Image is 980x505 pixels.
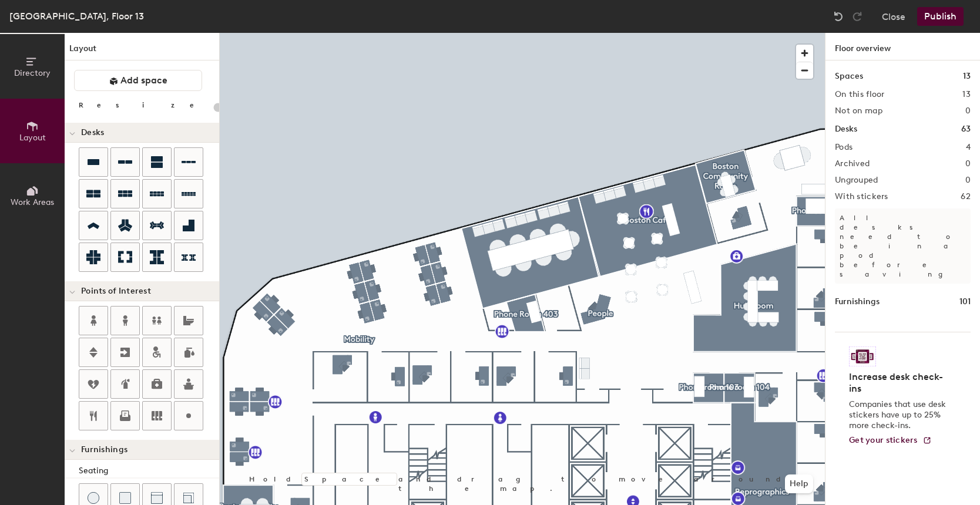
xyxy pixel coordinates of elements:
h2: Archived [835,159,870,169]
div: [GEOGRAPHIC_DATA], Floor 13 [9,9,144,23]
h2: 0 [965,106,971,116]
span: Points of Interest [81,287,151,296]
button: Add space [74,70,202,91]
h2: With stickers [835,192,888,201]
h1: 63 [961,123,971,136]
button: Help [785,474,813,493]
h2: Pods [835,143,853,152]
h2: On this floor [835,90,885,99]
img: Undo [833,11,844,22]
img: Sticker logo [849,346,876,366]
h2: 0 [965,159,971,169]
img: Stool [88,492,99,504]
span: Add space [120,75,167,86]
button: Publish [917,7,964,26]
h1: 101 [959,295,971,308]
div: Resize [79,100,209,110]
h1: Floor overview [825,33,980,60]
p: All desks need to be in a pod before saving [835,208,971,284]
h2: 62 [961,192,971,201]
h1: Furnishings [835,295,880,308]
h1: Spaces [835,70,863,83]
h2: 4 [966,143,971,152]
img: Redo [851,11,863,22]
span: Get your stickers [849,435,918,445]
h2: 13 [962,90,971,99]
span: Furnishings [81,445,127,455]
h1: Layout [65,42,219,60]
p: Companies that use desk stickers have up to 25% more check-ins. [849,399,949,431]
img: Couch (corner) [183,492,194,504]
span: Directory [14,68,51,78]
span: Layout [19,133,46,143]
button: Close [882,7,905,26]
h2: 0 [965,176,971,185]
h2: Not on map [835,106,882,116]
h2: Ungrouped [835,176,878,185]
span: Work Areas [11,197,54,207]
img: Cushion [119,492,131,504]
a: Get your stickers [849,436,932,446]
img: Couch (middle) [151,492,163,504]
span: Desks [81,128,104,137]
h4: Increase desk check-ins [849,371,949,395]
div: Seating [79,464,219,477]
h1: Desks [835,123,857,136]
h1: 13 [963,70,971,83]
